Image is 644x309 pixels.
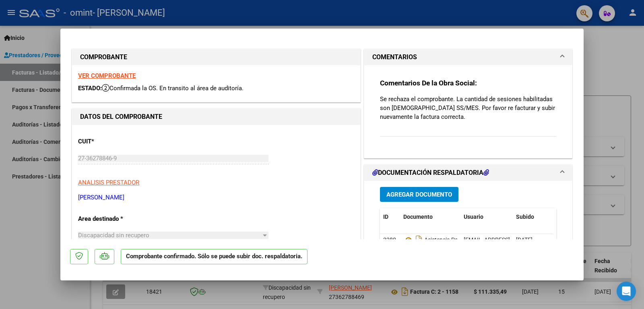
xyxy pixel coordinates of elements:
[80,113,162,120] strong: DATOS DEL COMPROBANTE
[364,165,572,181] mat-expansion-panel-header: DOCUMENTACIÓN RESPALDATORIA
[403,214,433,220] span: Documento
[380,95,556,121] p: Se rechaza el comprobante. La cantidad de sesiones habilitadas son [DEMOGRAPHIC_DATA] SS/MES. Por...
[617,282,636,301] div: Open Intercom Messenger
[380,79,477,87] strong: Comentarios De la Obra Social:
[383,236,399,243] span: 22804
[78,85,102,92] span: ESTADO:
[80,53,127,61] strong: COMPROBANTE
[364,65,572,158] div: COMENTARIOS
[464,214,483,220] span: Usuario
[380,208,400,226] datatable-header-cell: ID
[403,236,504,243] span: Asistencia Periodo Agosto 2025
[383,214,388,220] span: ID
[380,187,458,202] button: Agregar Documento
[78,137,161,146] p: CUIT
[400,208,460,226] datatable-header-cell: Documento
[78,214,161,224] p: Area destinado *
[386,191,452,198] span: Agregar Documento
[78,72,136,79] a: VER COMPROBANTE
[78,232,149,239] span: Discapacidad sin recupero
[102,85,244,92] span: Confirmada la OS. En transito al área de auditoría.
[121,249,308,265] p: Comprobante confirmado. Sólo se puede subir doc. respaldatoria.
[78,193,354,202] p: [PERSON_NAME]
[78,179,139,186] span: ANALISIS PRESTADOR
[372,168,489,178] h1: DOCUMENTACIÓN RESPALDATORIA
[464,236,600,243] span: [EMAIL_ADDRESS][DOMAIN_NAME] - [PERSON_NAME]
[513,208,553,226] datatable-header-cell: Subido
[516,236,533,243] span: [DATE]
[364,49,572,65] mat-expansion-panel-header: COMENTARIOS
[372,52,417,62] h1: COMENTARIOS
[460,208,513,226] datatable-header-cell: Usuario
[516,214,534,220] span: Subido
